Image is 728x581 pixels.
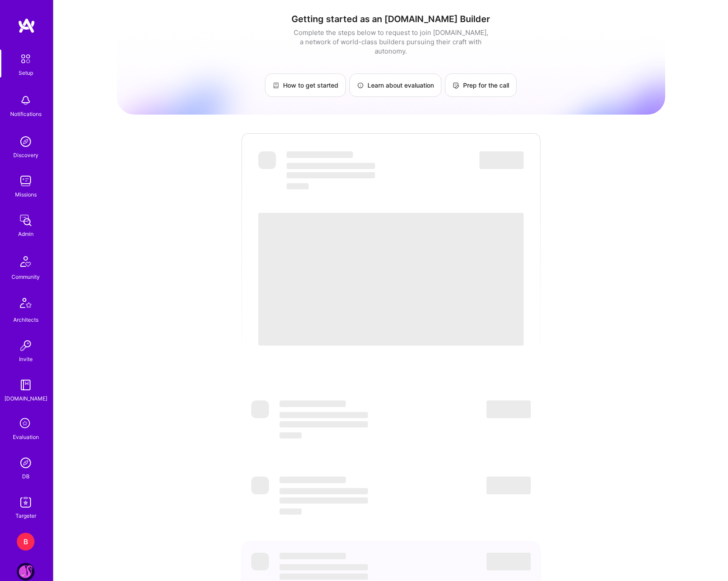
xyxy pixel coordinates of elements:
div: Complete the steps below to request to join [DOMAIN_NAME], a network of world-class builders purs... [291,28,490,56]
div: Evaluation [13,432,39,442]
img: Learn about evaluation [357,82,364,89]
span: ‌ [258,213,524,346]
img: teamwork [17,172,34,190]
img: Community [15,251,36,272]
a: B [15,533,37,550]
span: ‌ [280,477,346,483]
a: Prep for the call [445,73,517,97]
span: ‌ [280,553,346,559]
img: Kraken: Delivery and Migration Agentic Platform [17,563,34,581]
img: How to get started [272,82,280,89]
div: Architects [13,315,38,324]
div: Targeter [15,511,36,520]
i: icon SelectionTeam [17,416,34,432]
span: ‌ [258,151,276,169]
img: logo [18,18,35,34]
span: ‌ [280,564,368,570]
img: setup [16,50,35,68]
div: Community [11,272,40,281]
img: Architects [15,294,36,315]
span: ‌ [280,573,368,580]
div: Missions [15,190,37,199]
span: ‌ [280,412,368,418]
span: ‌ [280,432,302,439]
img: Prep for the call [452,82,460,89]
span: ‌ [287,183,309,189]
span: ‌ [280,421,368,427]
a: How to get started [265,73,346,97]
span: ‌ [287,172,375,178]
img: bell [17,92,34,109]
img: guide book [17,376,34,394]
div: [DOMAIN_NAME] [4,394,47,403]
div: Invite [19,354,33,364]
span: ‌ [251,400,269,418]
span: ‌ [280,488,368,494]
span: ‌ [479,151,524,169]
div: Setup [19,68,33,77]
span: ‌ [280,508,302,515]
div: DB [22,472,30,481]
span: ‌ [287,151,353,158]
img: discovery [17,133,34,150]
img: Invite [17,337,34,354]
img: Skill Targeter [17,493,34,511]
span: ‌ [487,553,531,570]
span: ‌ [287,163,375,169]
span: ‌ [487,477,531,494]
img: Admin Search [17,454,34,472]
span: ‌ [487,400,531,418]
img: admin teamwork [17,212,34,229]
span: ‌ [280,497,368,504]
div: B [17,533,34,550]
a: Kraken: Delivery and Migration Agentic Platform [15,563,37,581]
div: Discovery [13,150,38,160]
span: ‌ [251,477,269,494]
div: Notifications [10,109,42,119]
a: Learn about evaluation [349,73,441,97]
div: Admin [18,229,34,239]
span: ‌ [251,553,269,570]
h1: Getting started as an [DOMAIN_NAME] Builder [117,14,665,24]
span: ‌ [280,400,346,407]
